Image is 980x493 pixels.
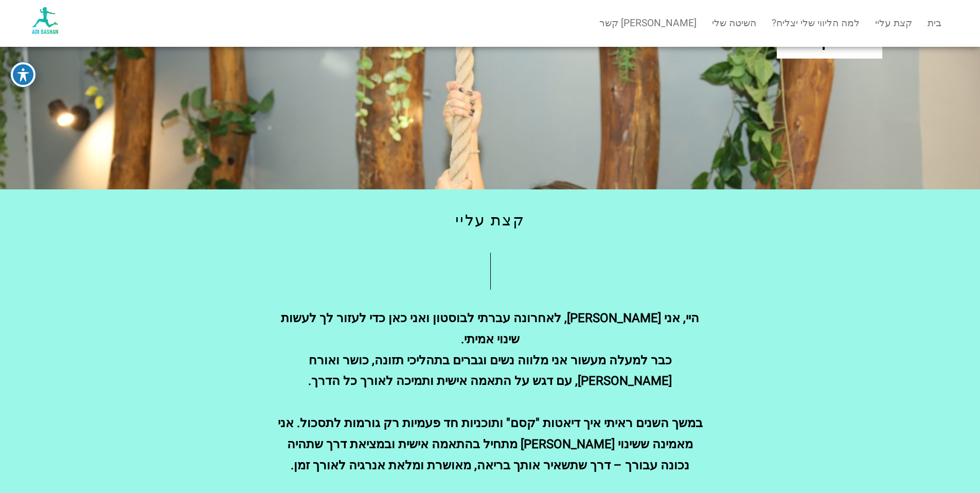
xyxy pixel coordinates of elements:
a: למה הליווי שלי יצליח? [772,16,860,30]
a: [PERSON_NAME] קשר [599,16,697,30]
h2: קצת עליי [455,189,525,234]
img: עדי בשן [31,6,59,34]
a: קצת עליי [875,16,912,30]
a: צרו קשר [777,26,882,59]
button: פתיחה וסגירה של תפריט הנגישות [11,62,35,87]
a: השיטה שלי [712,16,756,30]
p: צרו קשר [801,29,858,56]
a: בית [928,16,941,30]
